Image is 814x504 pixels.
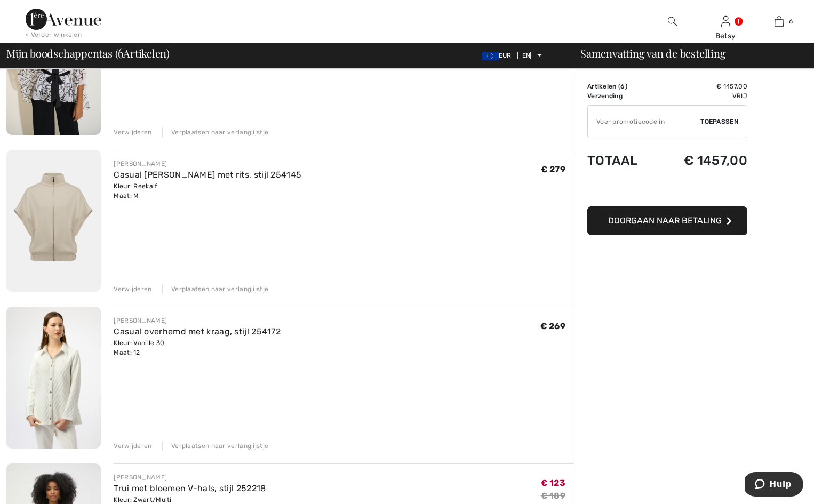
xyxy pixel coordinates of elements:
[732,92,747,100] font: Vrij
[587,83,620,90] font: Artikelen (
[588,106,700,138] input: Promotiecode
[715,31,736,41] font: Betsy
[171,285,268,293] font: Verplaatsen naar verlanglijstje
[171,129,268,136] font: Verplaatsen naar verlanglijstje
[6,46,118,60] font: Mijn boodschappentas (
[541,164,566,174] font: € 279
[114,160,167,167] font: [PERSON_NAME]
[540,321,566,331] font: € 269
[114,349,140,356] font: Maat: 12
[171,442,268,450] font: Verplaatsen naar verlanglijstje
[522,52,531,59] font: EN
[753,15,805,28] a: 6
[482,52,499,60] img: Euro
[114,182,157,190] font: Kleur: Reekalf
[114,317,167,324] font: [PERSON_NAME]
[114,326,281,337] a: Casual overhemd met kraag, stijl 254172
[114,192,139,199] font: Maat: M
[745,472,803,499] iframe: Open een widget waar u meer informatie kunt vinden
[118,43,123,61] font: 6
[721,16,730,26] a: Aanmelden
[499,52,512,59] font: EUR
[6,307,101,449] img: Casual overhemd met kraag, stijl 254172
[620,83,625,90] font: 6
[114,285,151,293] font: Verwijderen
[700,118,738,125] font: Toepassen
[580,46,725,60] font: Samenvatting van de bestelling
[6,150,101,292] img: Casual jack met rits, stijl 254145
[114,339,164,347] font: Kleur: Vanille 30
[26,9,101,30] img: 1ère Avenue
[587,179,747,203] iframe: PayPal
[541,478,566,488] font: € 123
[668,15,677,28] img: zoek op de website
[114,170,301,180] a: Casual [PERSON_NAME] met rits, stijl 254145
[625,83,627,90] font: )
[587,206,747,235] button: Doorgaan naar betaling
[114,442,151,450] font: Verwijderen
[789,18,793,25] font: 6
[541,491,566,501] font: € 189
[684,153,747,168] font: € 1457,00
[114,129,151,136] font: Verwijderen
[123,46,170,60] font: Artikelen)
[114,496,171,503] font: Kleur: Zwart/Multi
[608,215,722,226] font: Doorgaan naar betaling
[775,15,784,28] img: Mijn tas
[721,15,730,28] img: Mijn gegevens
[114,474,167,481] font: [PERSON_NAME]
[716,83,747,90] font: € 1457,00
[26,31,82,38] font: < Verder winkelen
[587,92,623,100] font: Verzending
[114,483,266,493] a: Trui met bloemen V-hals, stijl 252218
[587,153,638,168] font: Totaal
